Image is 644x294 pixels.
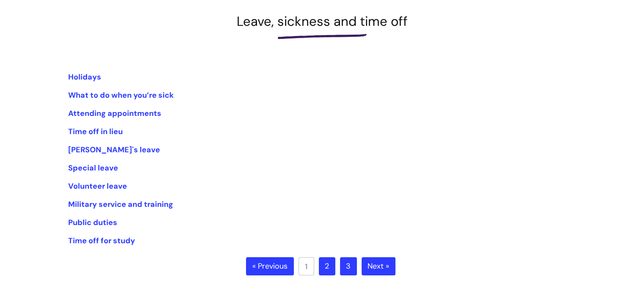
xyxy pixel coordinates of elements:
[68,90,174,100] a: What to do when you’re sick
[68,145,160,155] a: [PERSON_NAME]'s leave
[319,257,335,276] a: 2
[68,181,127,191] a: Volunteer leave
[68,108,161,118] a: Attending appointments
[68,72,101,82] a: Holidays
[68,163,118,173] a: Special leave
[299,257,314,275] a: 1
[68,14,576,29] h1: Leave, sickness and time off
[68,236,135,246] a: Time off for study
[362,257,395,276] a: Next »
[68,217,117,228] a: Public duties
[340,257,357,276] a: 3
[68,199,173,209] a: Military service and training
[246,257,294,276] a: « Previous
[68,126,123,137] a: Time off in lieu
